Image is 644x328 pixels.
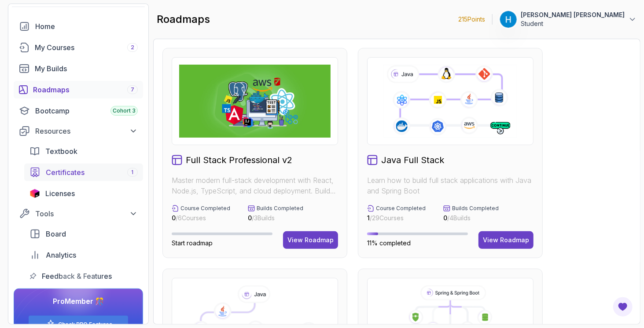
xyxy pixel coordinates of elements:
[24,267,143,285] a: feedback
[612,296,633,317] button: Open Feedback Button
[35,42,138,53] div: My Courses
[500,11,637,28] button: user profile image[PERSON_NAME] [PERSON_NAME]Student
[179,65,331,138] img: Full Stack Professional v2
[14,39,143,56] a: courses
[257,205,303,212] p: Builds Completed
[14,18,143,35] a: home
[46,229,66,239] span: Board
[248,214,252,222] span: 0
[58,321,112,328] a: Check PRO Features
[42,271,112,281] span: Feedback & Features
[24,246,143,264] a: analytics
[376,205,426,212] p: Course Completed
[35,208,138,219] div: Tools
[14,123,143,139] button: Resources
[443,214,499,222] p: / 4 Builds
[283,231,338,249] button: View Roadmap
[14,60,143,77] a: builds
[24,185,143,202] a: licenses
[35,21,138,32] div: Home
[443,214,447,222] span: 0
[287,236,334,244] div: View Roadmap
[45,188,75,199] span: Licenses
[381,154,444,166] h2: Java Full Stack
[33,84,138,95] div: Roadmaps
[452,205,499,212] p: Builds Completed
[46,167,85,178] span: Certificates
[14,81,143,98] a: roadmaps
[500,11,517,28] img: user profile image
[180,205,230,212] p: Course Completed
[248,214,303,222] p: / 3 Builds
[46,250,76,260] span: Analytics
[35,126,138,136] div: Resources
[521,11,625,19] p: [PERSON_NAME] [PERSON_NAME]
[131,44,134,51] span: 2
[24,225,143,243] a: board
[35,106,138,116] div: Bootcamp
[172,214,230,222] p: / 6 Courses
[14,102,143,120] a: bootcamp
[132,169,134,176] span: 1
[29,189,40,198] img: jetbrains icon
[157,12,210,26] h2: roadmaps
[24,142,143,160] a: textbook
[367,175,534,196] p: Learn how to build full stack applications with Java and Spring Boot
[113,107,136,114] span: Cohort 3
[172,214,176,222] span: 0
[35,63,138,74] div: My Builds
[483,236,529,244] div: View Roadmap
[367,214,370,222] span: 1
[458,15,485,24] p: 215 Points
[186,154,292,166] h2: Full Stack Professional v2
[367,214,426,222] p: / 29 Courses
[14,206,143,222] button: Tools
[45,146,77,157] span: Textbook
[367,239,411,247] span: 11% completed
[172,239,213,247] span: Start roadmap
[521,19,625,28] p: Student
[478,231,534,249] button: View Roadmap
[131,86,134,93] span: 7
[24,164,143,181] a: certificates
[172,175,338,196] p: Master modern full-stack development with React, Node.js, TypeScript, and cloud deployment. Build...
